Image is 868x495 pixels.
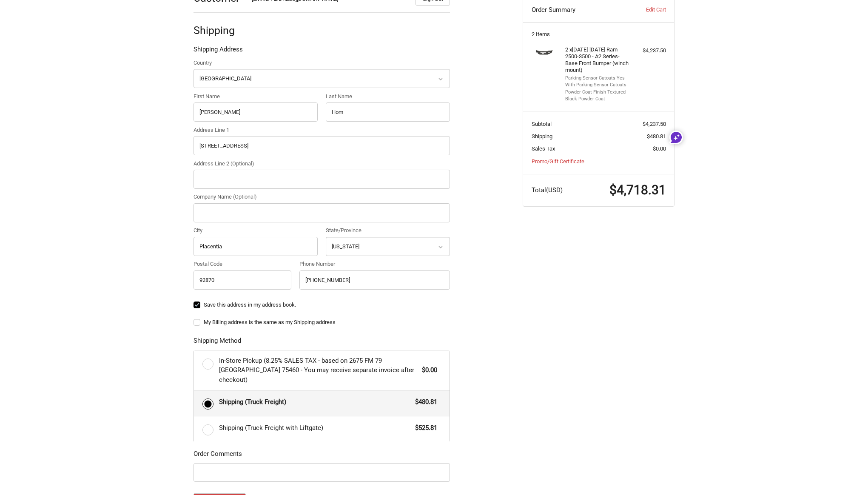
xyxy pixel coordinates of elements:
label: My Billing address is the same as my Shipping address [194,319,450,326]
span: $0.00 [653,145,666,152]
legend: Shipping Method [194,336,241,350]
label: Country [194,59,450,67]
h3: 2 Items [532,31,666,38]
label: Phone Number [299,260,450,268]
h3: Order Summary [532,6,624,14]
span: Shipping [532,133,552,139]
span: $480.81 [411,397,437,407]
label: City [194,226,318,235]
span: Shipping (Truck Freight with Liftgate) [219,423,411,433]
li: Powder Coat Finish Textured Black Powder Coat [565,89,630,103]
span: $480.81 [647,133,666,139]
h2: Shipping [194,24,243,37]
span: $4,237.50 [643,121,666,127]
label: Address Line 2 [194,159,450,168]
iframe: Chat Widget [825,454,868,495]
div: $4,237.50 [632,46,666,55]
span: In-Store Pickup (8.25% SALES TAX - based on 2675 FM 79 [GEOGRAPHIC_DATA] 75460 - You may receive ... [219,356,418,385]
span: Total (USD) [532,186,563,194]
span: $525.81 [411,423,437,433]
h4: 2 x [DATE]-[DATE] Ram 2500-3500 - A2 Series- Base Front Bumper (winch mount) [565,46,630,74]
small: (Optional) [233,193,257,200]
span: $0.00 [418,365,437,375]
legend: Order Comments [194,449,242,463]
label: Company Name [194,193,450,201]
span: $4,718.31 [609,182,666,197]
a: Edit Cart [623,6,666,14]
label: Postal Code [194,260,291,268]
legend: Shipping Address [194,45,243,58]
label: State/Province [326,226,450,235]
li: Parking Sensor Cutouts Yes - With Parking Sensor Cutouts [565,75,630,89]
label: Last Name [326,92,450,101]
label: Address Line 1 [194,126,450,134]
a: Promo/Gift Certificate [532,158,584,165]
span: Shipping (Truck Freight) [219,397,411,407]
span: Sales Tax [532,145,555,152]
small: (Optional) [231,160,254,167]
label: Save this address in my address book. [194,302,450,308]
label: First Name [194,92,318,101]
span: Subtotal [532,121,552,127]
